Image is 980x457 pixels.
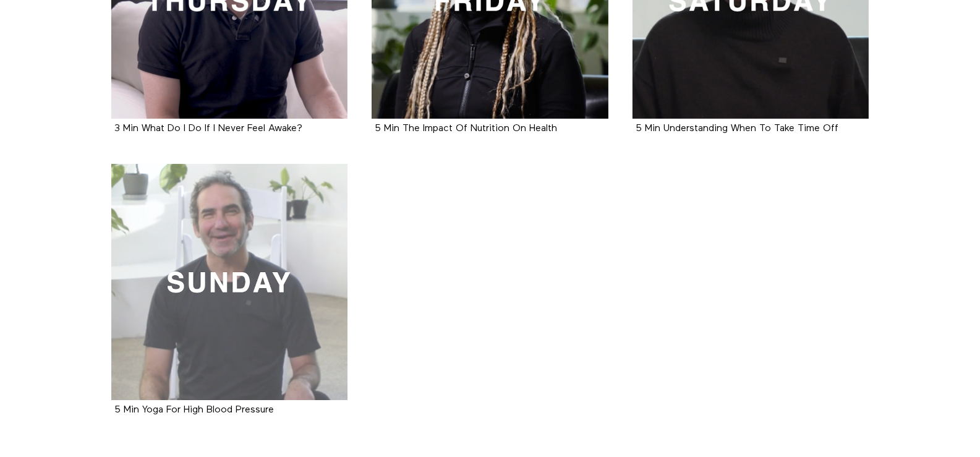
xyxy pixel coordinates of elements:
strong: 5 Min Understanding When To Take Time Off [636,124,838,134]
a: 5 Min Yoga For High Blood Pressure [111,164,348,401]
a: 5 Min The Impact Of Nutrition On Health [375,124,557,133]
strong: 5 Min The Impact Of Nutrition On Health [375,124,557,134]
a: 5 Min Understanding When To Take Time Off [636,124,838,133]
strong: 5 Min Yoga For High Blood Pressure [114,405,274,415]
a: 3 Min What Do I Do If I Never Feel Awake? [114,124,302,133]
strong: 3 Min What Do I Do If I Never Feel Awake? [114,124,302,134]
a: 5 Min Yoga For High Blood Pressure [114,405,274,414]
